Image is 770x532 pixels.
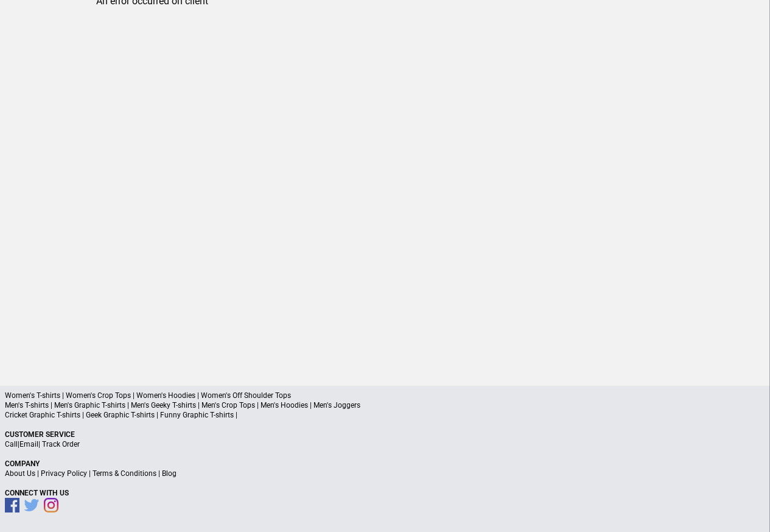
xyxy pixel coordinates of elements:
[19,440,38,449] a: Email
[5,430,765,439] p: Customer Service
[5,488,765,498] p: Connect With Us
[5,410,765,420] p: Cricket Graphic T-shirts | Geek Graphic T-shirts | Funny Graphic T-shirts |
[5,469,765,478] p: | | |
[5,469,35,478] a: About Us
[41,469,87,478] a: Privacy Policy
[5,440,18,449] a: Call
[5,439,765,449] p: | |
[5,400,765,410] p: Men's T-shirts | Men's Graphic T-shirts | Men's Geeky T-shirts | Men's Crop Tops | Men's Hoodies ...
[5,459,765,469] p: Company
[93,469,156,478] a: Terms & Conditions
[162,469,177,478] a: Blog
[42,440,80,449] a: Track Order
[5,391,765,400] p: Women's T-shirts | Women's Crop Tops | Women's Hoodies | Women's Off Shoulder Tops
